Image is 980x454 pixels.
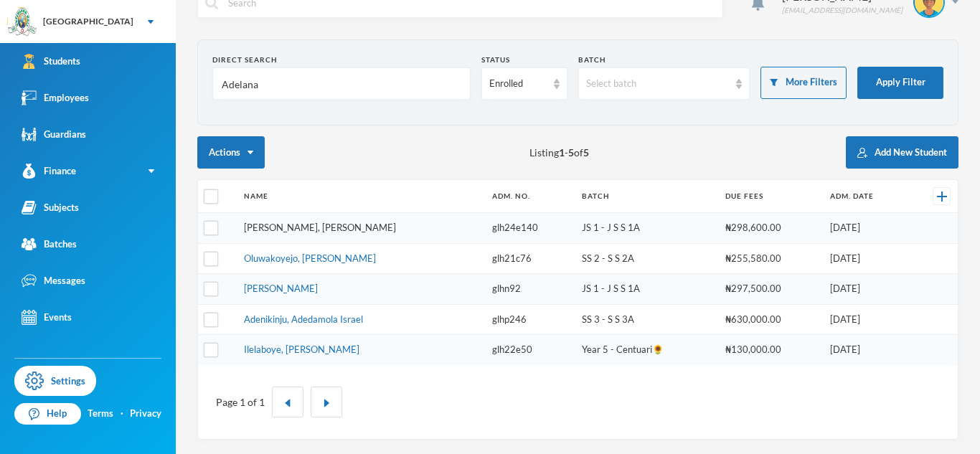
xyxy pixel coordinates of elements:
a: Terms [88,407,113,421]
td: JS 1 - J S S 1A [575,213,718,244]
td: glh24e140 [485,213,575,244]
td: [DATE] [823,243,910,274]
th: Batch [575,180,718,213]
a: Help [14,403,81,425]
div: Status [481,55,567,65]
div: Direct Search [212,55,471,65]
div: Enrolled [489,77,547,91]
div: Page 1 of 1 [216,394,265,410]
b: 1 [559,146,565,159]
a: [PERSON_NAME], [PERSON_NAME] [244,222,396,233]
a: Ilelaboye, [PERSON_NAME] [244,344,359,355]
button: Apply Filter [857,67,943,99]
th: Adm. No. [485,180,575,213]
td: glhn92 [485,274,575,305]
div: · [121,407,123,421]
td: glhp246 [485,304,575,335]
td: ₦298,600.00 [718,213,823,244]
b: 5 [583,146,589,159]
div: Messages [22,273,85,288]
div: Subjects [22,200,79,215]
a: [PERSON_NAME] [244,283,318,294]
button: More Filters [760,67,847,99]
a: Settings [14,366,96,396]
a: Oluwakoyejo, [PERSON_NAME] [244,252,376,264]
a: Adenikinju, Adedamola Israel [244,313,363,325]
input: Name, Admin No, Phone number, Email Address [220,68,463,100]
div: Events [22,310,72,325]
span: Listing - of [529,145,589,160]
div: Employees [22,90,89,105]
td: ₦297,500.00 [718,274,823,305]
b: 5 [568,146,574,159]
div: Select batch [586,77,730,91]
td: JS 1 - J S S 1A [575,274,718,305]
th: Adm. Date [823,180,910,213]
td: ₦630,000.00 [718,304,823,335]
td: ₦130,000.00 [718,335,823,365]
div: Batches [22,237,77,252]
div: Students [22,54,80,69]
img: + [937,191,947,202]
button: Actions [197,136,265,169]
td: SS 2 - S S 2A [575,243,718,274]
div: [GEOGRAPHIC_DATA] [43,15,133,28]
td: [DATE] [823,274,910,305]
td: [DATE] [823,213,910,244]
td: [DATE] [823,335,910,365]
td: glh22e50 [485,335,575,365]
img: logo [8,8,37,37]
td: ₦255,580.00 [718,243,823,274]
div: Finance [22,164,76,179]
button: Add New Student [846,136,958,169]
th: Name [237,180,485,213]
td: glh21c76 [485,243,575,274]
a: Privacy [130,407,161,421]
td: Year 5 - Centuari🌻 [575,335,718,365]
td: SS 3 - S S 3A [575,304,718,335]
div: Guardians [22,127,86,142]
div: [EMAIL_ADDRESS][DOMAIN_NAME] [782,5,903,16]
th: Due Fees [718,180,823,213]
div: Batch [578,55,750,65]
td: [DATE] [823,304,910,335]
